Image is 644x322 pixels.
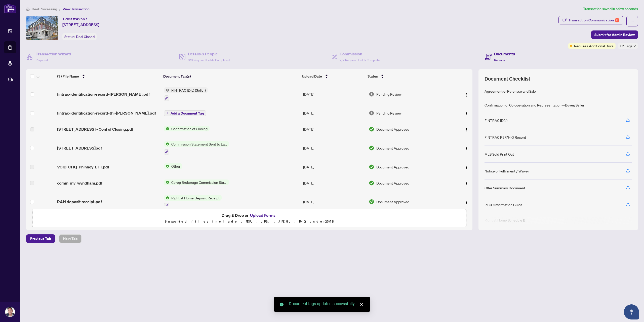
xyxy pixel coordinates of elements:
[485,168,529,174] div: Notice of Fulfillment / Waiver
[301,191,367,213] td: [DATE]
[164,126,210,131] button: Status IconConfirmation of Closing
[55,69,161,83] th: (9) File Name
[59,234,82,243] button: Next Tab
[369,180,374,186] img: Document Status
[164,87,208,101] button: Status IconFINTRAC ID(s) (Seller)
[376,145,409,151] span: Document Approved
[301,159,367,175] td: [DATE]
[188,58,230,62] span: 3/3 Required Fields Completed
[485,88,536,94] div: Agreement of Purchase and Sale
[164,141,169,147] img: Status Icon
[164,110,206,116] button: Add a Document Tag
[462,198,470,206] button: Logo
[169,195,222,201] span: Right at Home Deposit Receipt
[57,180,102,186] span: comm_inv_wyndham.pdf
[376,164,409,170] span: Document Approved
[289,301,364,307] div: Document tags updated successfully.
[376,110,401,116] span: Pending Review
[164,163,169,169] img: Status Icon
[36,51,71,57] h4: Transaction Wizard
[485,118,507,123] div: FINTRAC ID(s)
[171,112,204,115] span: Add a Document Tag
[369,199,374,204] img: Document Status
[59,6,61,12] li: /
[340,58,381,62] span: 2/2 Required Fields Completed
[57,145,102,151] span: [STREET_ADDRESS]pdf
[376,199,409,204] span: Document Approved
[166,112,169,114] span: plus
[169,163,182,169] span: Other
[5,307,15,317] img: Profile Icon
[464,147,468,151] img: Logo
[569,16,619,24] div: Transaction Communication
[164,141,229,155] button: Status IconCommission Statement Sent to Lawyer
[583,6,638,12] article: Transaction saved in a few seconds
[485,102,584,108] div: Confirmation of Co-operation and Representation—Buyer/Seller
[376,126,409,132] span: Document Approved
[36,58,48,62] span: Required
[301,121,367,137] td: [DATE]
[464,93,468,97] img: Logo
[301,137,367,159] td: [DATE]
[169,87,208,93] span: FINTRAC ID(s) (Seller)
[188,51,230,57] h4: Details & People
[464,182,468,186] img: Logo
[485,202,522,207] div: RECO Information Guide
[633,45,636,47] span: down
[57,74,79,79] span: (9) File Name
[76,34,95,39] span: Deal Closed
[369,164,374,170] img: Document Status
[62,16,87,22] div: Ticket #:
[26,234,55,243] button: Previous Tab
[464,128,468,132] img: Logo
[359,302,364,307] a: Close
[301,83,367,105] td: [DATE]
[574,43,614,49] span: Requires Additional Docs
[369,91,374,97] img: Document Status
[494,51,515,57] h4: Documents
[301,175,367,191] td: [DATE]
[169,180,229,185] span: Co-op Brokerage Commission Statement
[57,199,102,205] span: RAH deposit receipt.pdf
[76,17,87,21] span: 42667
[485,151,514,157] div: MLS Sold Print Out
[169,126,210,131] span: Confirmation of Closing
[376,91,401,97] span: Pending Review
[161,69,300,83] th: Document Tag(s)
[376,180,409,186] span: Document Approved
[280,303,284,306] span: check-circle
[164,126,169,131] img: Status Icon
[164,195,169,201] img: Status Icon
[164,163,182,169] button: Status IconOther
[164,180,169,185] img: Status Icon
[4,4,16,13] img: logo
[164,195,222,209] button: Status IconRight at Home Deposit Receipt
[624,304,639,319] button: Open asap
[35,219,463,225] p: Supported files include .PDF, .JPG, .JPEG, .PNG under 25 MB
[62,22,99,28] span: [STREET_ADDRESS]
[26,7,30,11] span: home
[301,105,367,121] td: [DATE]
[630,19,634,23] span: ellipsis
[57,164,109,170] span: VOID_CHQ_Phinney_EFT.pdf
[62,33,97,40] div: Status:
[57,91,150,97] span: fintrac-identification-record-[PERSON_NAME].pdf
[360,303,363,306] span: close
[485,134,526,140] div: FINTRAC PEP/HIO Record
[164,180,229,185] button: Status IconCo-op Brokerage Commission Statement
[63,7,90,11] span: View Transaction
[369,110,374,116] img: Document Status
[462,179,470,187] button: Logo
[462,163,470,171] button: Logo
[302,74,322,79] span: Upload Date
[464,200,468,204] img: Logo
[222,212,277,219] span: Drag & Drop or
[462,109,470,117] button: Logo
[57,126,133,132] span: [STREET_ADDRESS] - Conf of Closing.pdf
[368,74,378,79] span: Status
[340,51,381,57] h4: Commission
[369,126,374,132] img: Document Status
[615,18,619,22] div: 3
[32,7,57,11] span: Deal Processing
[369,145,374,151] img: Document Status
